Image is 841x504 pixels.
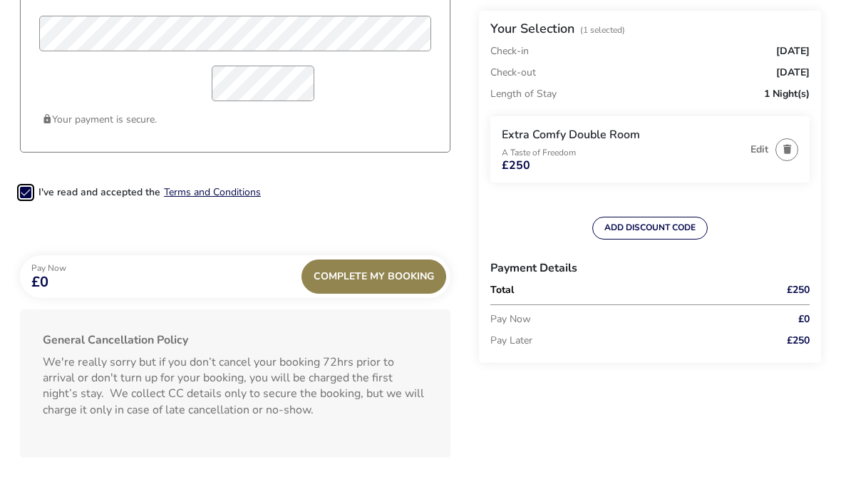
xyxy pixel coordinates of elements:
[43,333,188,349] b: General Cancellation Policy
[490,63,536,84] p: Check-out
[31,264,66,273] p: Pay Now
[164,187,261,198] button: Terms and Conditions
[502,149,743,158] p: A Taste of Freedom
[490,252,810,286] h3: Payment Details
[798,315,810,325] span: £0
[314,272,434,282] span: Complete My Booking
[776,68,810,78] span: [DATE]
[502,160,530,172] span: £250
[43,349,428,425] p: We're really sorry but if you don’t cancel your booking 72hrs prior to arrival or don't turn up f...
[490,21,574,38] h2: Your Selection
[39,16,431,52] input: card_name_pciproxy-39xu8ordv9
[787,336,810,346] span: £250
[580,25,625,36] span: (1 Selected)
[592,217,708,240] button: ADD DISCOUNT CODE
[750,145,768,155] button: Edit
[502,128,743,143] h3: Extra Comfy Double Room
[764,90,810,100] span: 1 Night(s)
[490,331,745,352] p: Pay Later
[776,47,810,57] span: [DATE]
[42,109,428,131] p: Your payment is secure.
[490,309,745,331] p: Pay Now
[301,260,446,294] div: Complete My Booking
[20,187,33,200] p-checkbox: 2-term_condi
[490,47,529,57] p: Check-in
[490,286,745,296] p: Total
[31,276,66,290] span: £0
[38,188,160,198] label: I've read and accepted the
[787,286,810,296] span: £250
[490,84,557,106] p: Length of Stay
